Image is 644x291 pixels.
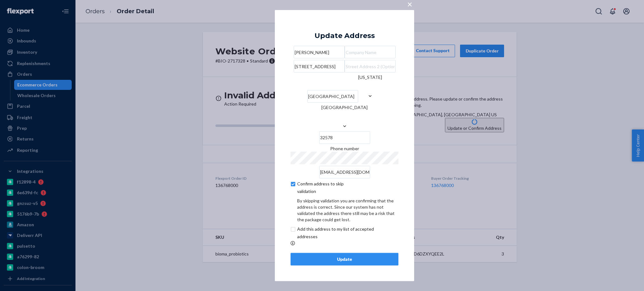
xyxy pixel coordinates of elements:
[314,32,375,40] div: Update Address
[345,60,396,73] input: Street Address 2 (Optional)
[297,197,398,222] div: By skipping validation you are confirming that the address is correct. Since our system has not v...
[345,46,396,58] input: Company Name
[358,74,382,80] div: [US_STATE]
[321,104,368,110] div: [GEOGRAPHIC_DATA]
[291,253,398,265] button: Update
[330,145,359,151] span: Phone number
[294,46,345,58] input: First & Last Name
[294,60,345,73] input: Street Address
[319,131,370,144] input: ZIP Code
[319,166,370,178] input: Email (Only Required for International)
[307,90,358,102] input: City
[370,80,370,93] input: [US_STATE]
[296,256,393,262] div: Update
